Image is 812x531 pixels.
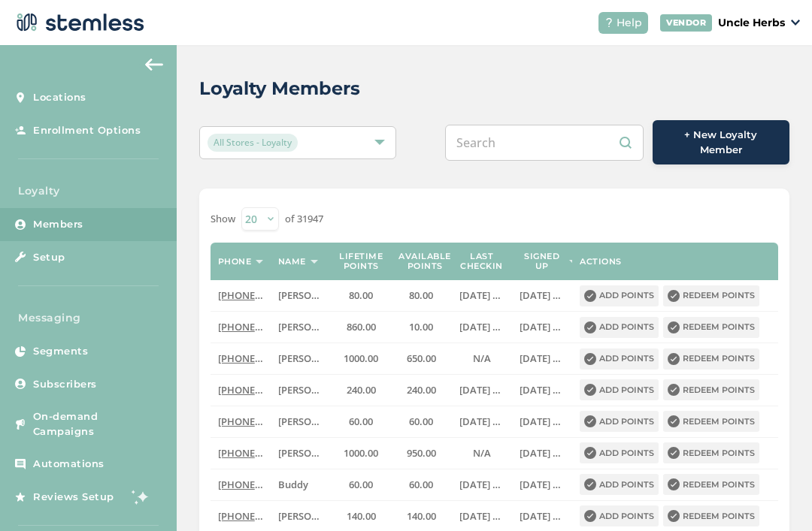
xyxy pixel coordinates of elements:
label: 2025-07-25 21:35:13 [459,321,504,333]
span: [PERSON_NAME] ↔️ Shen [278,351,394,365]
button: Redeem points [663,285,759,306]
button: Add points [580,411,659,432]
span: [DATE] 08:07:08 [520,478,590,491]
button: Add points [580,474,659,495]
div: VENDOR [660,14,712,32]
label: Signed up [520,252,565,271]
label: 950.00 [398,447,444,460]
button: Add points [580,285,659,306]
label: 1000.00 [338,447,383,460]
label: Name [278,257,306,267]
label: Brian ↔️ Shen [278,352,323,365]
label: 60.00 [338,478,383,491]
label: Margaret [278,321,323,333]
img: glitter-stars-b7820f95.gif [126,481,156,511]
label: 80.00 [338,289,383,302]
label: 60.00 [398,478,444,491]
span: N/A [473,446,491,460]
label: 2024-04-04 19:20:14 [520,415,565,428]
span: Reviews Setup [33,490,114,505]
label: of 31947 [285,212,323,227]
img: icon-arrow-back-accent-c549486e.svg [145,59,163,71]
span: [PHONE_NUMBER] [218,288,304,302]
label: Buddy [278,478,323,491]
label: Phone [218,257,252,267]
span: 10.00 [409,320,433,333]
button: Redeem points [663,379,759,400]
button: Redeem points [663,474,759,495]
img: icon-sort-1e1d7615.svg [256,260,263,264]
span: [DATE] 02:50:01 [520,288,590,302]
label: 2023-07-23 22:03:55 [459,384,504,397]
img: icon_down-arrow-small-66adaf34.svg [791,20,800,26]
span: 60.00 [349,415,373,428]
label: 2024-07-30 00:37:10 [459,415,504,428]
label: 860.00 [338,321,383,333]
button: Add points [580,348,659,370]
label: peter d [278,415,323,428]
label: 10.00 [398,321,444,333]
label: Arnold d [278,289,323,302]
span: 950.00 [407,446,436,460]
span: [PERSON_NAME] [278,446,355,460]
label: 2024-04-08 04:01:12 [520,510,565,523]
span: [DATE] 17:01:20 [459,478,530,491]
span: [PHONE_NUMBER] [218,320,304,333]
span: [PERSON_NAME] [278,415,355,428]
label: Last checkin [459,252,504,271]
span: Buddy [278,478,308,491]
img: icon-sort-1e1d7615.svg [311,260,318,264]
label: 140.00 [338,510,383,523]
span: 240.00 [347,383,376,397]
span: 60.00 [409,415,433,428]
span: [PERSON_NAME] [278,320,355,333]
label: (907) 310-5352 [218,510,263,523]
label: 140.00 [398,510,444,523]
label: 2024-04-05 02:50:01 [520,289,565,302]
span: 140.00 [347,509,376,523]
label: 2024-08-13 22:01:09 [459,510,504,523]
button: Redeem points [663,411,759,432]
span: [DATE] 04:01:12 [520,509,590,523]
label: 60.00 [398,415,444,428]
span: Members [33,217,83,232]
label: 60.00 [338,415,383,428]
label: Available points [398,252,451,271]
span: + New Loyalty Member [665,128,777,157]
span: N/A [473,351,491,365]
label: N/A [459,352,504,365]
span: Subscribers [33,377,97,392]
span: 650.00 [407,351,436,365]
span: [PERSON_NAME] [278,509,355,523]
label: sarah stevens [278,384,323,397]
p: Uncle Herbs [718,15,785,31]
button: Add points [580,505,659,526]
span: [PHONE_NUMBER] [218,415,304,428]
span: [PHONE_NUMBER] [218,509,304,523]
img: logo-dark-0685b13c.svg [12,8,144,38]
span: [DATE] 21:35:13 [459,320,530,333]
label: 650.00 [398,352,444,365]
label: (602) 758-1100 [218,289,263,302]
span: Locations [33,90,86,105]
label: N/A [459,447,504,460]
span: [PHONE_NUMBER] [218,478,304,491]
span: [DATE] 21:38:49 [459,288,530,302]
span: [DATE] 18:08:11 [520,383,590,397]
span: 140.00 [407,509,436,523]
span: [DATE] 22:03:55 [459,383,530,397]
span: Enrollment Options [33,123,141,138]
label: Koushi Sunder [278,447,323,460]
span: [PERSON_NAME] d [278,288,363,302]
label: 2025-03-06 21:38:49 [459,289,504,302]
div: Chat Widget [737,459,812,531]
label: 2024-04-05 02:50:02 [520,321,565,333]
span: [DATE] 02:50:02 [520,320,590,333]
button: Add points [580,379,659,400]
span: All Stores - Loyalty [208,134,298,152]
span: 860.00 [347,320,376,333]
label: (907) 830-9223 [218,321,263,333]
input: Search [445,125,644,161]
label: (816) 665-3356 [218,384,263,397]
button: Add points [580,317,659,338]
